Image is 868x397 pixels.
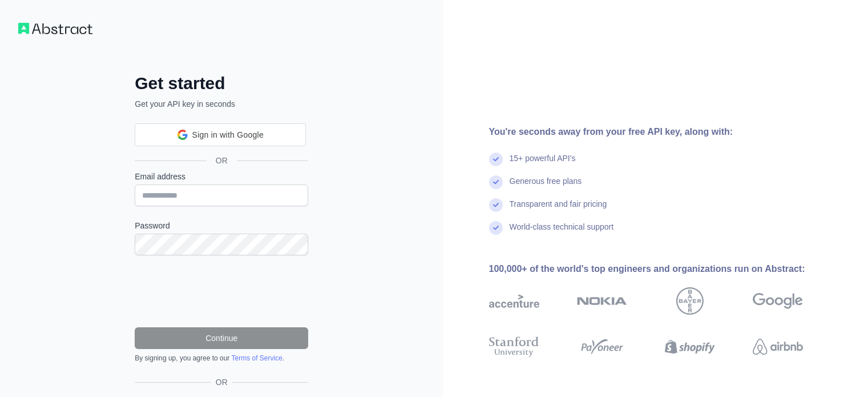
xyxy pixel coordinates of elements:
img: check mark [489,153,503,166]
label: Password [135,220,308,231]
div: 15+ powerful API's [510,153,576,175]
h2: Get started [135,73,308,94]
div: Sign in with Google [135,123,306,146]
img: check mark [489,175,503,189]
iframe: reCAPTCHA [135,269,308,314]
img: Workflow [18,23,92,34]
div: 100,000+ of the world's top engineers and organizations run on Abstract: [489,262,839,276]
img: airbnb [753,334,803,359]
div: Transparent and fair pricing [510,198,607,221]
img: stanford university [489,334,539,359]
label: Email address [135,171,308,182]
p: Get your API key in seconds [135,98,308,110]
span: OR [207,155,237,166]
div: Generous free plans [510,175,582,198]
img: google [753,287,803,315]
img: accenture [489,287,539,315]
span: Sign in with Google [192,129,264,141]
button: Continue [135,327,308,349]
img: nokia [577,287,627,315]
a: Terms of Service [231,354,282,362]
div: You're seconds away from your free API key, along with: [489,125,839,139]
img: check mark [489,221,503,235]
div: World-class technical support [510,221,614,244]
img: payoneer [577,334,627,359]
img: bayer [676,287,704,315]
img: check mark [489,198,503,212]
img: shopify [665,334,715,359]
span: OR [211,376,232,388]
div: By signing up, you agree to our . [135,354,308,363]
